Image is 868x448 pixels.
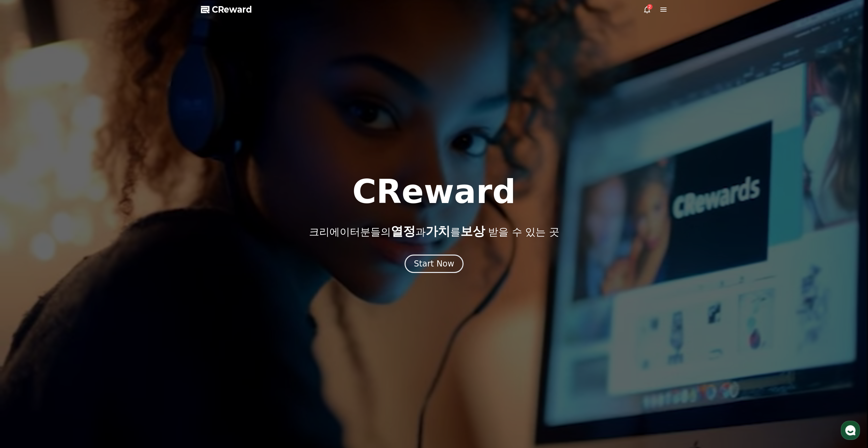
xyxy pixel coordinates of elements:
[425,224,450,238] span: 가치
[404,255,464,273] button: Start Now
[201,4,252,15] a: CReward
[212,4,252,15] span: CReward
[404,261,464,268] a: Start Now
[647,4,652,10] div: 2
[391,224,415,238] span: 열정
[21,227,26,232] span: 홈
[62,227,71,232] span: 대화
[460,224,485,238] span: 보상
[352,175,516,208] h1: CReward
[45,216,88,233] a: 대화
[309,225,559,238] p: 크리에이터분들의 과 를 받을 수 있는 곳
[643,5,651,14] a: 2
[88,216,131,233] a: 설정
[414,258,454,269] div: Start Now
[2,216,45,233] a: 홈
[105,227,114,232] span: 설정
